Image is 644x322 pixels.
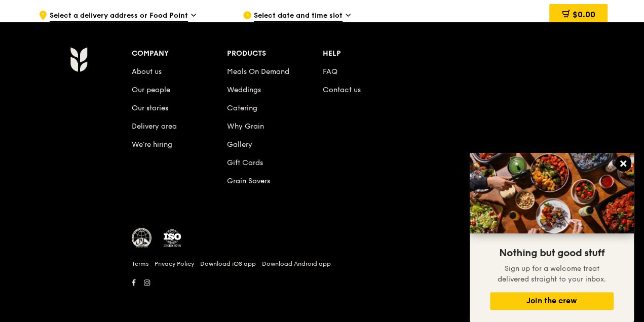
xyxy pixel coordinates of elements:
[615,155,631,172] button: Close
[70,47,88,72] img: Grain
[227,67,289,76] a: Meals On Demand
[227,158,263,167] a: Gift Cards
[132,260,148,268] a: Terms
[323,47,419,61] div: Help
[132,228,152,248] img: MUIS Halal Certified
[490,292,614,310] button: Join the crew
[132,47,228,61] div: Company
[30,290,614,298] h6: Revision
[572,10,595,19] span: $0.00
[323,67,337,76] a: FAQ
[262,260,331,268] a: Download Android app
[227,86,261,94] a: Weddings
[132,122,177,131] a: Delivery area
[499,247,604,259] span: Nothing but good stuff
[200,260,256,268] a: Download iOS app
[227,177,270,185] a: Grain Savers
[227,140,252,149] a: Gallery
[132,104,168,112] a: Our stories
[323,86,361,94] a: Contact us
[132,86,170,94] a: Our people
[50,11,188,22] span: Select a delivery address or Food Point
[498,264,606,284] span: Sign up for a welcome treat delivered straight to your inbox.
[227,122,264,131] a: Why Grain
[254,11,343,22] span: Select date and time slot
[132,140,172,149] a: We’re hiring
[162,228,182,248] img: ISO Certified
[470,153,634,233] img: DSC07876-Edit02-Large.jpeg
[155,260,194,268] a: Privacy Policy
[227,47,323,61] div: Products
[227,104,257,112] a: Catering
[132,67,162,76] a: About us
